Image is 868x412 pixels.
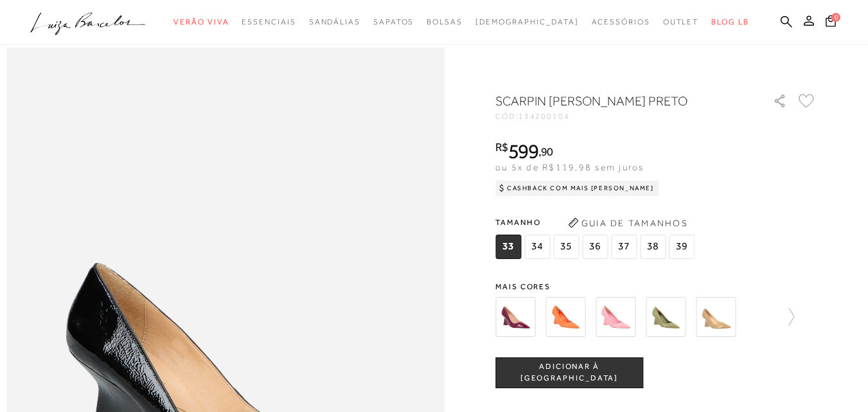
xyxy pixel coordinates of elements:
img: SCARPIN ANABELA EM COURO ROSA CEREJEIRA [596,297,635,337]
span: Outlet [663,17,699,26]
span: ADICIONAR À [GEOGRAPHIC_DATA] [496,361,642,384]
span: 35 [553,235,579,259]
span: 33 [495,235,521,259]
a: categoryNavScreenReaderText [309,10,360,34]
img: SCARPIN ANABELA EM COURO VERDE OLIVA [646,297,686,337]
a: BLOG LB [711,10,748,34]
button: ADICIONAR À [GEOGRAPHIC_DATA] [495,357,643,388]
img: SCARPIN ANABELA EM COURO VERNIZ BEGE ARGILA [696,297,736,337]
img: SCARPIN ANABELA EM COURO LARANJA SUNSET [545,297,585,337]
span: Essenciais [242,17,296,26]
span: 599 [508,139,538,163]
div: Cashback com Mais [PERSON_NAME] [495,181,659,196]
i: R$ [495,141,508,153]
span: 0 [831,13,840,22]
span: 34 [524,235,550,259]
span: Sandálias [309,17,360,26]
a: categoryNavScreenReaderText [373,10,414,34]
span: Sapatos [373,17,414,26]
span: 90 [541,145,553,158]
span: BLOG LB [711,17,748,26]
i: , [538,146,553,157]
span: Bolsas [427,17,463,26]
a: noSubCategoriesText [475,10,579,34]
a: categoryNavScreenReaderText [427,10,463,34]
span: 38 [640,235,666,259]
img: SCARPIN ANABELA EM COURO VERNIZ MARSALA [495,297,535,337]
a: categoryNavScreenReaderText [592,10,650,34]
a: categoryNavScreenReaderText [242,10,296,34]
span: 37 [611,235,637,259]
span: [DEMOGRAPHIC_DATA] [475,17,579,26]
span: ou 5x de R$119,98 sem juros [495,162,644,172]
span: 39 [669,235,695,259]
span: Acessórios [592,17,650,26]
span: Tamanho [495,213,698,232]
span: 134200104 [518,112,570,121]
div: CÓD: [495,112,752,120]
button: Guia de Tamanhos [563,213,692,233]
span: Mais cores [495,283,817,291]
a: categoryNavScreenReaderText [173,10,229,34]
span: 36 [582,235,608,259]
button: 0 [822,14,840,31]
span: Verão Viva [173,17,229,26]
a: categoryNavScreenReaderText [663,10,699,34]
h1: SCARPIN [PERSON_NAME] PRETO [495,92,736,110]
